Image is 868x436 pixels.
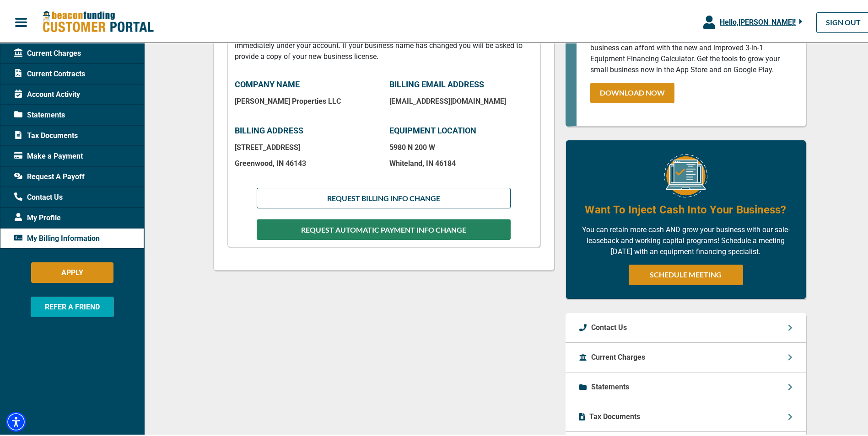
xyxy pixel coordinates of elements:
[591,320,627,331] p: Contact Us
[389,78,533,88] p: BILLING EMAIL ADDRESS
[14,108,65,119] span: Statements
[589,409,640,420] p: Tax Documents
[14,190,63,201] span: Contact Us
[31,295,114,315] button: REFER A FRIEND
[235,27,533,60] p: All Billing information requests will be reviewed by your Account Manager and not reflected immed...
[664,152,707,196] img: Equipment Financing Online Image
[235,157,378,166] p: Greenwood , IN 46143
[389,95,533,104] p: [EMAIL_ADDRESS][DOMAIN_NAME]
[585,200,786,216] h4: Want To Inject Cash Into Your Business?
[235,124,378,134] p: BILLING ADDRESS
[14,87,80,98] span: Account Activity
[580,223,792,255] p: You can retain more cash AND grow your business with our sale-leaseback and working capital progr...
[590,30,792,74] p: Take the guesswork out. Determine how much equipment your business can afford with the new and im...
[14,46,81,57] span: Current Charges
[389,141,533,150] p: 5980 N 200 W
[591,350,645,361] p: Current Charges
[14,128,78,139] span: Tax Documents
[14,67,85,78] span: Current Contracts
[14,211,61,222] span: My Profile
[257,186,510,207] button: REQUEST BILLING INFO CHANGE
[257,218,510,238] button: REQUEST AUTOMATIC PAYMENT INFO CHANGE
[389,157,533,166] p: Whiteland , IN 46184
[389,124,533,134] p: EQUIPMENT LOCATION
[14,170,85,181] span: Request A Payoff
[590,81,674,101] a: DOWNLOAD NOW
[235,141,378,150] p: [STREET_ADDRESS]
[235,78,378,88] p: COMPANY NAME
[6,410,26,430] div: Accessibility Menu
[720,16,796,25] span: Hello, [PERSON_NAME] !
[31,261,113,281] button: APPLY
[14,149,83,160] span: Make a Payment
[14,231,100,242] span: My Billing Information
[629,263,743,283] a: SCHEDULE MEETING
[235,95,378,104] p: [PERSON_NAME] Properties LLC
[591,380,629,391] p: Statements
[42,9,154,32] img: Beacon Funding Customer Portal Logo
